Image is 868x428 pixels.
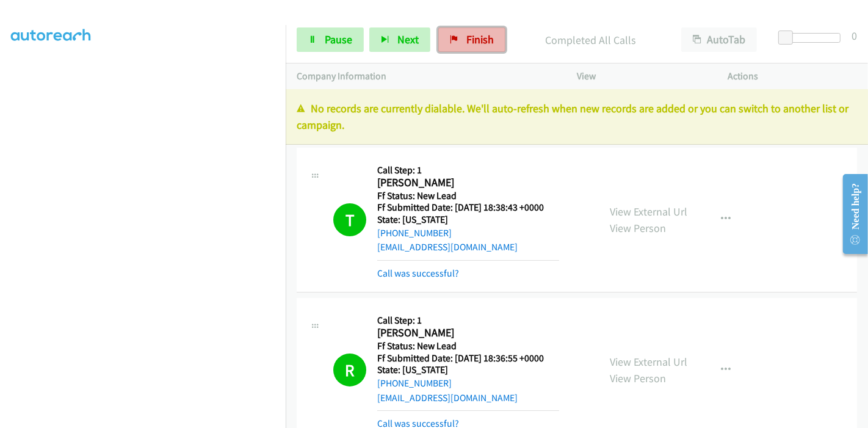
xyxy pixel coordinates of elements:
[833,165,868,263] iframe: Resource Center
[325,32,352,46] span: Pause
[577,69,706,84] p: View
[610,355,687,369] a: View External Url
[333,203,366,236] h1: T
[377,340,559,352] h5: Ff Status: New Lead
[681,27,757,52] button: AutoTab
[297,69,555,84] p: Company Information
[377,201,559,214] h5: Ff Submitted Date: [DATE] 18:38:43 +0000
[377,267,459,279] a: Call was successful?
[377,314,559,327] h5: Call Step: 1
[369,27,430,52] button: Next
[377,241,518,253] a: [EMAIL_ADDRESS][DOMAIN_NAME]
[522,32,659,48] p: Completed All Calls
[438,27,505,52] a: Finish
[610,371,666,385] a: View Person
[784,33,841,43] div: Delay between calls (in seconds)
[377,214,559,226] h5: State: [US_STATE]
[610,205,687,219] a: View External Url
[333,354,366,386] h1: R
[377,326,559,340] h2: [PERSON_NAME]
[297,27,364,52] a: Pause
[377,164,559,176] h5: Call Step: 1
[377,364,559,376] h5: State: [US_STATE]
[852,27,857,44] div: 0
[466,32,494,46] span: Finish
[377,227,452,239] a: [PHONE_NUMBER]
[377,377,452,389] a: [PHONE_NUMBER]
[397,32,419,46] span: Next
[377,392,518,404] a: [EMAIL_ADDRESS][DOMAIN_NAME]
[728,69,858,84] p: Actions
[377,352,559,365] h5: Ff Submitted Date: [DATE] 18:36:55 +0000
[297,100,857,133] p: No records are currently dialable. We'll auto-refresh when new records are added or you can switc...
[377,190,559,202] h5: Ff Status: New Lead
[377,176,559,190] h2: [PERSON_NAME]
[610,221,666,235] a: View Person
